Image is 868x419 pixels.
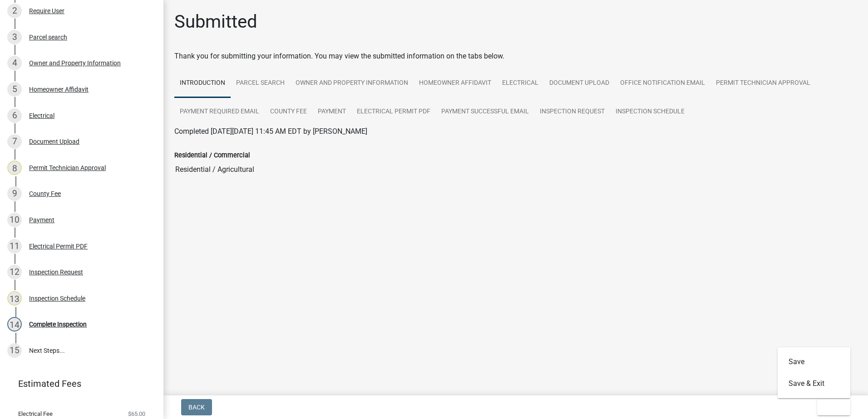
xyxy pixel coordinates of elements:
[7,265,22,279] div: 12
[7,213,22,227] div: 10
[174,152,250,159] label: Residential / Commercial
[29,86,89,93] div: Homeowner Affidavit
[778,351,850,373] button: Save
[29,34,67,40] div: Parcel search
[188,404,205,411] span: Back
[29,138,79,145] div: Document Upload
[181,399,212,415] button: Back
[265,97,312,127] a: County Fee
[174,97,265,127] a: Payment Required Email
[7,317,22,331] div: 14
[544,69,615,98] a: Document Upload
[174,11,257,33] h1: Submitted
[29,8,64,14] div: Require User
[7,134,22,149] div: 7
[7,186,22,201] div: 9
[778,347,850,398] div: Exit
[174,127,367,136] span: Completed [DATE][DATE] 11:45 AM EDT by [PERSON_NAME]
[29,190,61,197] div: County Fee
[436,97,534,127] a: Payment Successful Email
[174,51,857,62] div: Thank you for submitting your information. You may view the submitted information on the tabs below.
[7,82,22,97] div: 5
[29,321,87,327] div: Complete Inspection
[29,243,88,249] div: Electrical Permit PDF
[610,97,690,127] a: Inspection Schedule
[7,291,22,306] div: 13
[778,373,850,395] button: Save & Exit
[174,69,231,98] a: Introduction
[351,97,436,127] a: Electrical Permit PDF
[128,411,145,417] span: $65.00
[29,60,121,66] div: Owner and Property Information
[29,112,54,119] div: Electrical
[7,108,22,123] div: 6
[7,4,22,18] div: 2
[615,69,710,98] a: Office Notification Email
[7,375,149,393] a: Estimated Fees
[534,97,610,127] a: Inspection Request
[414,69,497,98] a: Homeowner Affidavit
[29,295,85,302] div: Inspection Schedule
[7,56,22,70] div: 4
[290,69,414,98] a: Owner and Property Information
[817,399,850,415] button: Exit
[497,69,544,98] a: Electrical
[29,217,54,223] div: Payment
[710,69,816,98] a: Permit Technician Approval
[231,69,290,98] a: Parcel search
[824,404,838,411] span: Exit
[18,411,53,417] span: Electrical Fee
[312,97,351,127] a: Payment
[7,239,22,253] div: 11
[29,165,106,171] div: Permit Technician Approval
[7,161,22,175] div: 8
[7,30,22,44] div: 3
[29,269,83,275] div: Inspection Request
[7,343,22,358] div: 15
